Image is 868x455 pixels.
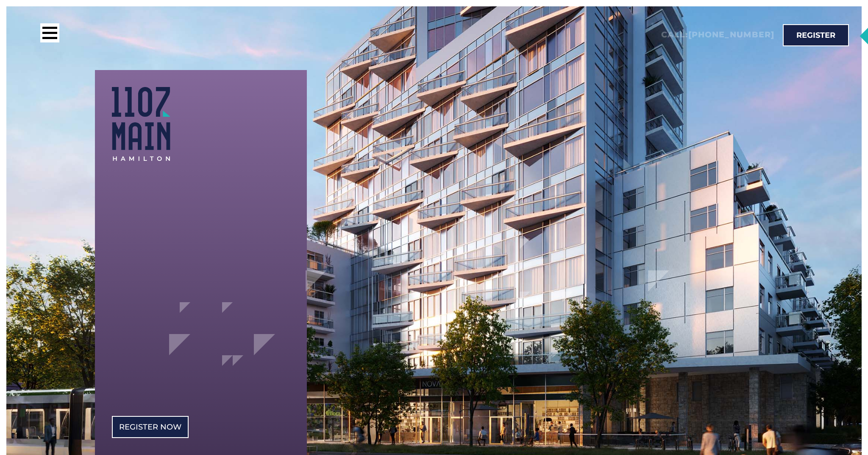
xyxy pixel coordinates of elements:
span: Register [796,31,835,39]
a: REgister Now [112,416,189,438]
span: REgister Now [119,423,181,431]
a: [PHONE_NUMBER] [688,30,774,39]
h2: Call: [661,30,774,40]
a: Register [783,24,849,46]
